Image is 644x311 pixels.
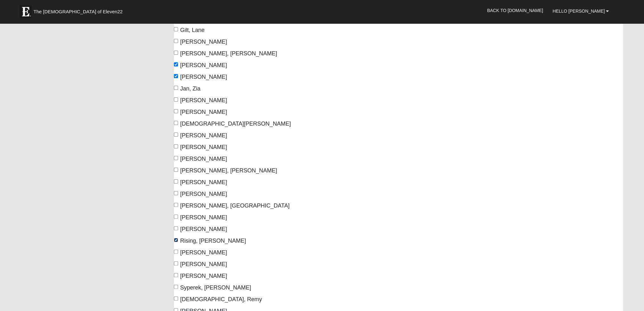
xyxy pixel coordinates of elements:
a: The [DEMOGRAPHIC_DATA] of Eleven22 [16,2,143,18]
span: [PERSON_NAME], [PERSON_NAME] [180,50,277,57]
span: [PERSON_NAME] [180,179,227,185]
input: [PERSON_NAME] [174,215,178,219]
span: [PERSON_NAME] [180,109,227,115]
span: [PERSON_NAME] [180,249,227,256]
span: Syperek, [PERSON_NAME] [180,284,251,291]
input: [PERSON_NAME], [PERSON_NAME] [174,51,178,55]
input: [PERSON_NAME] [174,97,178,102]
span: Jan, Zia [180,85,201,92]
input: [PERSON_NAME] [174,109,178,113]
input: [PERSON_NAME] [174,62,178,66]
span: [PERSON_NAME] [180,144,227,150]
span: [PERSON_NAME] [180,74,227,80]
input: [PERSON_NAME] [174,133,178,137]
span: Hello [PERSON_NAME] [552,9,605,14]
span: [PERSON_NAME] [180,62,227,68]
span: [PERSON_NAME] [180,273,227,279]
img: Eleven22 logo [19,5,32,18]
span: [PERSON_NAME] [180,132,227,139]
span: [DEMOGRAPHIC_DATA][PERSON_NAME] [180,121,291,127]
span: [PERSON_NAME] [180,156,227,162]
input: [PERSON_NAME] [174,39,178,43]
input: [DEMOGRAPHIC_DATA], Remy [174,296,178,301]
input: Jan, Zia [174,86,178,90]
span: [PERSON_NAME] [180,214,227,221]
input: [PERSON_NAME] [174,250,178,254]
input: [PERSON_NAME], [PERSON_NAME] [174,168,178,172]
a: Hello [PERSON_NAME] [548,3,614,19]
input: [PERSON_NAME] [174,179,178,183]
input: Rising, [PERSON_NAME] [174,238,178,242]
input: [PERSON_NAME] [174,191,178,195]
span: [DEMOGRAPHIC_DATA], Remy [180,296,262,302]
input: [PERSON_NAME] [174,226,178,230]
span: [PERSON_NAME] [180,97,227,103]
input: Gilt, Lane [174,27,178,31]
input: [PERSON_NAME], [GEOGRAPHIC_DATA] [174,203,178,207]
span: [PERSON_NAME] [180,261,227,267]
span: [PERSON_NAME] [180,226,227,232]
span: [PERSON_NAME], [PERSON_NAME] [180,167,277,174]
span: [PERSON_NAME] [180,191,227,197]
span: [PERSON_NAME], [GEOGRAPHIC_DATA] [180,202,290,209]
input: Syperek, [PERSON_NAME] [174,285,178,289]
input: [PERSON_NAME] [174,273,178,277]
input: [DEMOGRAPHIC_DATA][PERSON_NAME] [174,121,178,125]
input: [PERSON_NAME] [174,261,178,265]
input: [PERSON_NAME] [174,156,178,160]
input: [PERSON_NAME] [174,74,178,78]
span: Rising, [PERSON_NAME] [180,238,246,244]
span: [PERSON_NAME] [180,39,227,45]
a: Back to [DOMAIN_NAME] [482,3,548,18]
span: Gilt, Lane [180,27,205,33]
span: The [DEMOGRAPHIC_DATA] of Eleven22 [34,9,123,15]
input: [PERSON_NAME] [174,144,178,148]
